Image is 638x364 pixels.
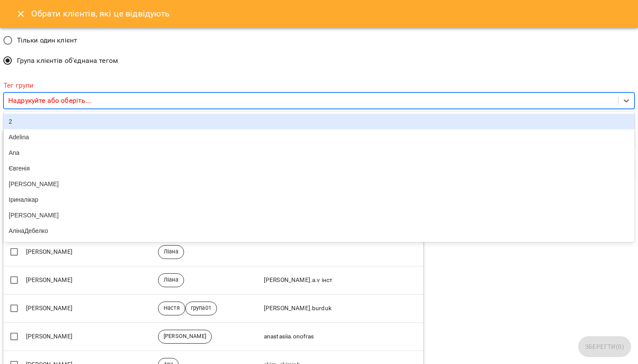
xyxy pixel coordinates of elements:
[24,238,156,266] td: [PERSON_NAME]
[8,95,91,106] p: Надрукуйте або оберіть...
[3,223,635,239] div: АлінаДебелко
[3,207,635,223] div: [PERSON_NAME]
[3,161,635,176] div: Євгенія
[3,192,635,207] div: Іриналікар
[262,266,423,294] td: [PERSON_NAME].a.v інст
[186,304,217,312] span: група01
[31,7,170,20] h6: Обрати клієнтів, які це відвідують
[10,3,31,24] button: Close
[3,145,635,161] div: Ana
[158,276,184,284] span: Ліана
[158,304,185,312] span: Настя
[3,176,635,192] div: [PERSON_NAME]
[158,248,184,256] span: Ліана
[24,294,156,322] td: [PERSON_NAME]
[158,332,211,340] span: [PERSON_NAME]
[3,111,56,117] b: Тег групи не задано!
[3,239,635,254] div: АлінаПрепод
[3,114,635,129] div: 2
[24,322,156,351] td: [PERSON_NAME]
[262,322,423,351] td: anastasiia.onofras
[3,129,635,145] div: Adelina
[17,35,78,46] span: Тільки один клієнт
[3,82,635,89] label: Тег групи
[262,294,423,322] td: [PERSON_NAME].burduk
[17,56,118,66] span: Група клієнтів об'єднана тегом
[24,266,156,294] td: [PERSON_NAME]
